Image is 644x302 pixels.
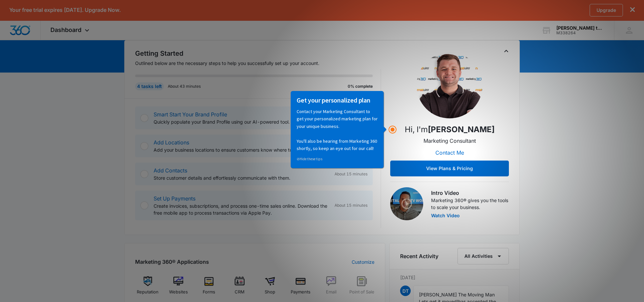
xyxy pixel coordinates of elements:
[352,258,374,265] a: Customize
[7,17,88,61] p: Contact your Marketing Consultant to get your personalized marketing plan for your unique busines...
[9,7,121,13] p: Your free trial expires [DATE]. Upgrade Now.
[291,289,310,295] span: Payments
[154,111,227,118] a: Smart Start Your Brand Profile
[319,276,344,300] a: Email
[335,171,367,177] span: About 15 minutes
[135,276,161,300] a: Reputation
[169,289,188,295] span: Websites
[154,118,329,125] p: Quickly populate your Brand Profile using our AI-powered tool.
[424,137,476,145] p: Marketing Consultant
[7,66,33,70] a: Hide these tips
[288,276,313,300] a: Payments
[429,145,471,161] button: Contact Me
[326,289,337,295] span: Email
[349,276,374,300] a: Point of Sale
[457,248,509,264] button: All Activities
[7,66,10,70] span: ⊘
[227,276,252,300] a: CRM
[630,7,635,13] button: dismiss this dialog
[41,20,101,40] div: Dashboard
[154,195,195,202] a: Set Up Payments
[590,4,623,16] a: Upgrade
[335,202,367,208] span: About 15 minutes
[235,289,245,295] span: CRM
[400,274,509,281] p: [DATE]
[556,31,604,35] div: account id
[390,161,509,176] button: View Plans & Pricing
[135,258,209,266] h2: Marketing 360® Applications
[196,276,222,300] a: Forms
[400,252,438,260] h6: Recent Activity
[428,125,495,134] strong: [PERSON_NAME]
[400,286,411,296] span: DT
[348,83,373,89] p: 0% complete
[154,174,329,181] p: Store customer details and effortlessly communicate with them.
[405,124,495,136] p: Hi, I'm
[390,187,423,220] img: Intro Video
[431,189,509,197] h3: Intro Video
[203,289,215,295] span: Forms
[168,83,201,89] p: About 43 minutes
[154,167,187,174] a: Add Contacts
[556,25,604,31] div: account name
[137,289,159,295] span: Reputation
[502,47,510,55] button: Toggle Collapse
[417,52,483,118] img: Jordan Rotert
[349,289,374,295] span: Point of Sale
[50,26,81,33] span: Dashboard
[431,197,509,211] p: Marketing 360® gives you the tools to scale your business.
[154,146,332,153] p: Add your business locations to ensure customers know where to find you.
[154,139,189,146] a: Add Locations
[135,60,381,67] p: Outlined below are the necessary steps to help you successfully set up your account.
[135,82,164,90] div: 4 tasks left
[7,5,88,14] h3: Get your personalized plan
[431,213,460,218] button: Watch Video
[257,276,283,300] a: Shop
[265,289,275,295] span: Shop
[135,48,381,58] h2: Getting Started
[166,276,191,300] a: Websites
[154,202,329,216] p: Create invoices, subscriptions, and process one-time sales online. Download the free mobile app t...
